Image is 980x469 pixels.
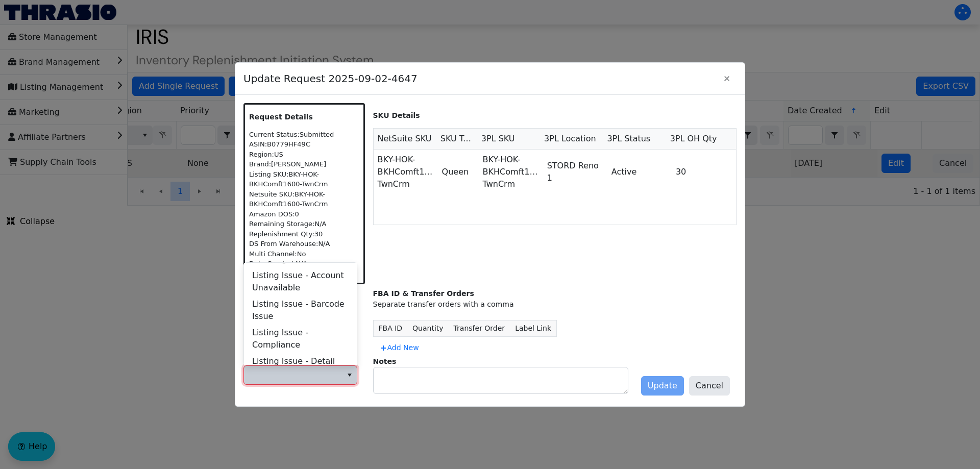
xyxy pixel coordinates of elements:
[249,150,359,160] div: Region: US
[249,229,359,239] div: Replenishment Qty: 30
[379,342,419,353] span: Add New
[607,133,650,145] span: 3PL Status
[374,150,438,194] td: BKY-HOK-BKHComft1600-TwnCrm
[607,150,672,194] td: Active
[252,355,349,380] span: Listing Issue - Detail Page Removed
[543,150,607,194] td: STORD Reno 1
[249,159,359,169] div: Brand: [PERSON_NAME]
[252,327,349,351] span: Listing Issue - Compliance
[249,139,359,150] div: ASIN: B0779HF49C
[342,366,357,384] button: select
[544,133,596,145] span: 3PL Location
[249,169,359,189] div: Listing SKU: BKY-HOK-BKHComft1600-TwnCrm
[373,299,737,310] div: Separate transfer orders with a comma
[407,320,449,337] th: Quantity
[689,376,730,396] button: Cancel
[449,320,510,337] th: Transfer Order
[373,357,397,365] label: Notes
[249,130,359,140] div: Current Status: Submitted
[696,380,723,392] span: Cancel
[249,249,359,259] div: Multi Channel: No
[252,269,349,294] span: Listing Issue - Account Unavailable
[252,298,349,323] span: Listing Issue - Barcode Issue
[243,66,717,91] span: Update Request 2025-09-02-4647
[249,189,359,209] div: Netsuite SKU: BKY-HOK-BKHComft1600-TwnCrm
[373,320,407,337] th: FBA ID
[249,239,359,249] div: DS From Warehouse: N/A
[672,150,736,194] td: 30
[373,110,737,121] p: SKU Details
[440,133,473,145] span: SKU Type
[717,69,737,88] button: Close
[249,209,359,219] div: Amazon DOS: 0
[481,133,515,145] span: 3PL SKU
[438,150,479,194] td: Queen
[479,150,543,194] td: BKY-HOK-BKHComft1600-TwnCrm
[249,259,359,269] div: Date Created: N/A
[249,112,359,122] p: Request Details
[373,339,425,356] button: Add New
[670,133,717,145] span: 3PL OH Qty
[373,288,737,299] div: FBA ID & Transfer Orders
[249,219,359,229] div: Remaining Storage: N/A
[378,133,432,145] span: NetSuite SKU
[510,320,556,337] th: Label Link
